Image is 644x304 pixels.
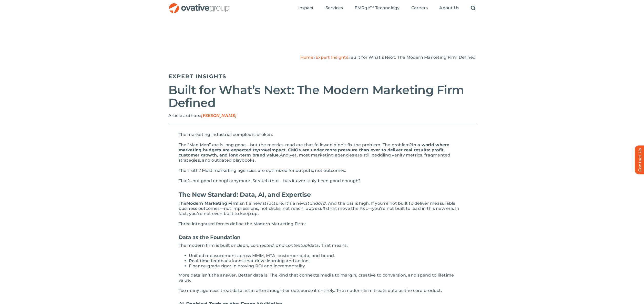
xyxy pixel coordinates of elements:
[300,55,476,60] span: » »
[179,288,466,293] p: Too many agencies treat data as an afterthought or outsource it entirely. The modern firm treats ...
[179,201,466,216] p: The isn’t a new structure. It’s a new . And the bar is high. If you’re not built to deliver measu...
[168,84,476,109] h2: Built for What’s Next: The Modern Marketing Firm Defined
[179,142,449,158] strong: In a world where marketing budgets are expected to impact, CMOs are under more pressure than ever...
[439,5,459,11] a: About Us
[315,55,348,60] a: Expert Insights
[168,113,476,119] p: Article authors:
[179,178,466,183] p: That’s not good enough anymore. Scratch that—has it ever truly been good enough?
[179,168,466,173] p: The truth? Most marketing agencies are optimized for outputs, not outcomes.
[189,253,466,258] li: Unified measurement across MMM, MTA, customer data, and brand.
[411,5,428,11] span: Careers
[179,221,466,227] p: Three integrated forces define the Modern Marketing Firm:
[439,5,459,11] span: About Us
[179,132,466,137] p: The marketing industrial complex is broken.
[411,5,428,11] a: Careers
[168,73,227,80] a: Expert Insights
[305,201,326,206] em: standard
[186,201,239,206] strong: Modern Marketing Firm
[168,3,230,7] a: OG_Full_horizontal_RGB
[179,191,311,198] strong: The New Standard: Data, AI, and Expertise
[179,273,466,283] p: More data isn’t the answer. Better data is. The kind that connects media to margin, creative to c...
[300,55,313,60] a: Home
[179,243,466,248] p: The modern firm is built on data. That means:
[189,263,466,269] li: Finance-grade rigor in proving ROI and incrementality.
[325,5,343,11] a: Services
[179,142,466,163] p: The “Mad Men” era is long gone—but the metrics-mad era that followed didn’t fix the problem. The ...
[257,148,270,152] em: prove
[298,5,314,11] a: Impact
[350,55,476,60] span: Built for What’s Next: The Modern Marketing Firm Defined
[355,5,400,11] a: EMRge™ Technology
[325,5,343,11] span: Services
[313,206,328,211] em: results
[298,5,314,11] span: Impact
[237,243,309,248] em: clean, connected, and contextual
[179,234,241,240] strong: Data as the Foundation
[201,113,236,118] span: [PERSON_NAME]
[355,5,400,11] span: EMRge™ Technology
[471,5,476,11] a: Search
[189,258,466,263] li: Real-time feedback loops that drive learning and action.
